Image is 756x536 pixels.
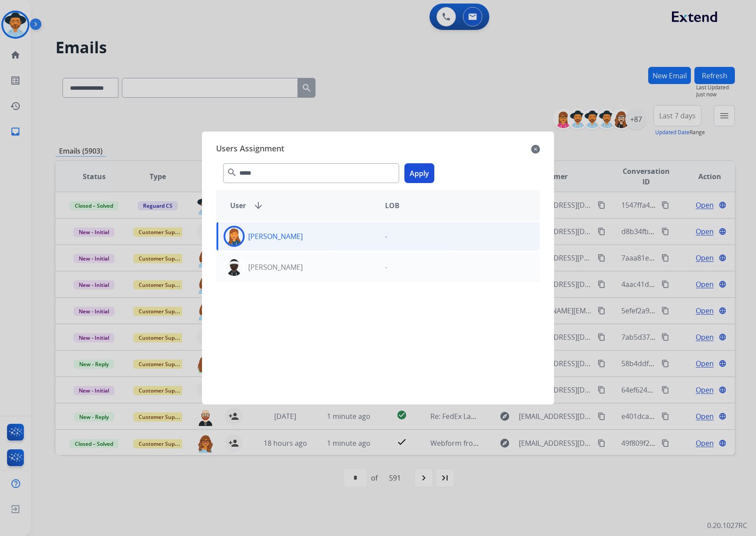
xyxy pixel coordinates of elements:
span: LOB [385,200,400,211]
mat-icon: search [227,167,237,178]
div: User [223,200,378,211]
p: [PERSON_NAME] [248,231,303,242]
mat-icon: arrow_downward [253,200,264,211]
p: - [385,231,387,242]
mat-icon: close [531,144,540,154]
button: Apply [404,163,434,183]
p: - [385,262,387,272]
p: [PERSON_NAME] [248,262,303,272]
span: Users Assignment [216,142,284,156]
